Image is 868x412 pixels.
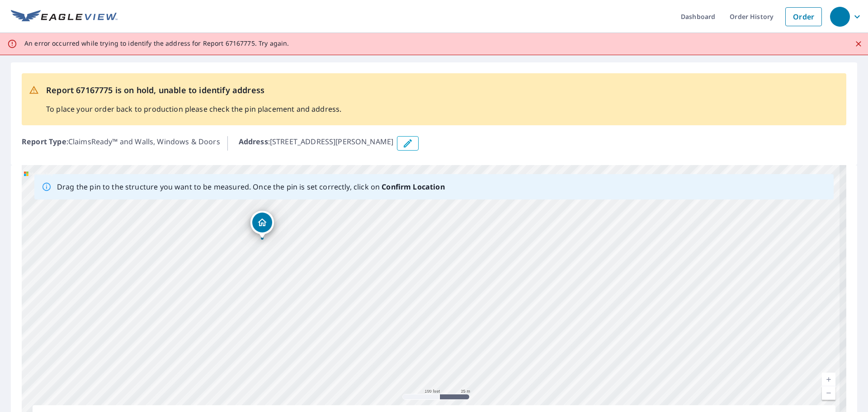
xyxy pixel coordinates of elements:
button: Close [853,38,864,50]
b: Confirm Location [382,182,444,192]
a: Current Level 18, Zoom Out [822,386,835,400]
b: Address [239,137,268,147]
b: Report Type [22,137,66,147]
p: : ClaimsReady™ and Walls, Windows & Doors [22,136,220,151]
p: Report 67167775 is on hold, unable to identify address [46,84,341,96]
p: Drag the pin to the structure you want to be measured. Once the pin is set correctly, click on [57,181,445,192]
div: Dropped pin, building 1, Residential property, 43 Upland Cres W BROOKS, AB T1R0P9 [250,211,274,239]
p: : [STREET_ADDRESS][PERSON_NAME] [239,136,394,151]
p: An error occurred while trying to identify the address for Report 67167775. Try again. [24,39,289,47]
p: To place your order back to production please check the pin placement and address. [46,104,341,114]
img: EV Logo [11,10,118,24]
a: Order [785,7,822,26]
a: Current Level 18, Zoom In [822,373,835,386]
